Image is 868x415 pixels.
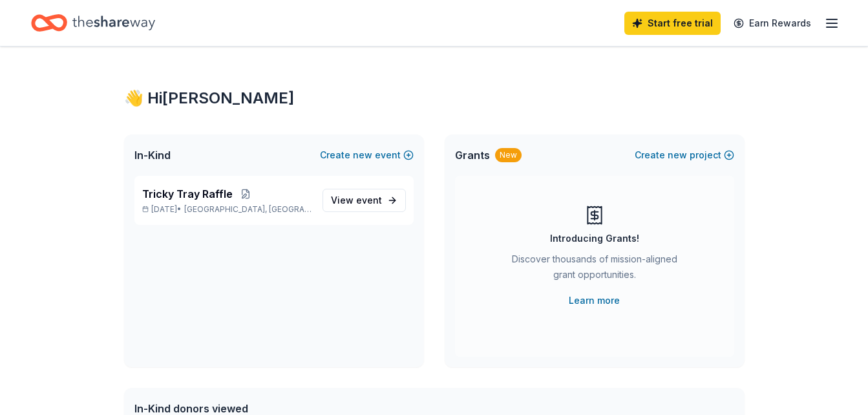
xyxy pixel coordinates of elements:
span: Grants [455,147,490,163]
span: new [353,147,372,163]
span: [GEOGRAPHIC_DATA], [GEOGRAPHIC_DATA] [184,204,312,215]
div: Introducing Grants! [550,231,639,246]
div: New [495,148,522,162]
span: View [331,193,382,208]
span: In-Kind [134,147,171,163]
span: event [356,195,382,206]
button: Createnewproject [635,147,734,163]
button: Createnewevent [320,147,414,163]
div: 👋 Hi [PERSON_NAME] [124,88,745,109]
a: Learn more [569,293,620,308]
p: [DATE] • [142,204,312,215]
a: View event [323,189,406,212]
a: Home [31,8,155,38]
a: Start free trial [624,12,721,35]
div: Discover thousands of mission-aligned grant opportunities. [507,251,683,288]
span: new [668,147,687,163]
span: Tricky Tray Raffle [142,186,233,202]
a: Earn Rewards [726,12,819,35]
